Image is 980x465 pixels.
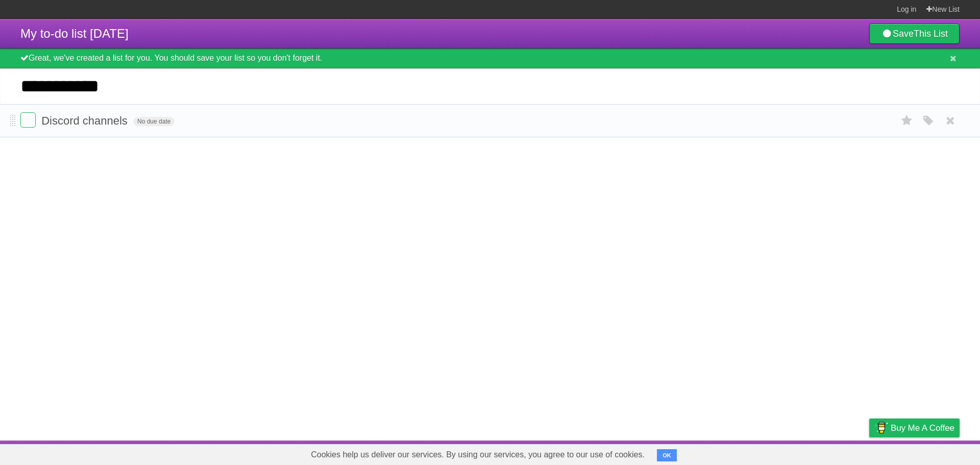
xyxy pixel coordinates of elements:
span: My to-do list [DATE] [20,27,129,40]
span: Cookies help us deliver our services. By using our services, you agree to our use of cookies. [301,445,655,465]
b: This List [914,29,948,39]
a: About [733,443,755,462]
span: Buy me a coffee [891,419,954,437]
label: Done [20,112,36,128]
a: Terms [821,443,844,462]
a: Buy me a coffee [869,419,960,437]
span: Discord channels [41,114,130,127]
label: Star task [897,112,917,129]
img: Buy me a coffee [874,419,888,436]
a: Developers [767,443,808,462]
button: OK [657,449,677,461]
a: Privacy [856,443,883,462]
a: SaveThis List [869,23,960,44]
a: Suggest a feature [895,443,960,462]
span: No due date [133,117,175,126]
